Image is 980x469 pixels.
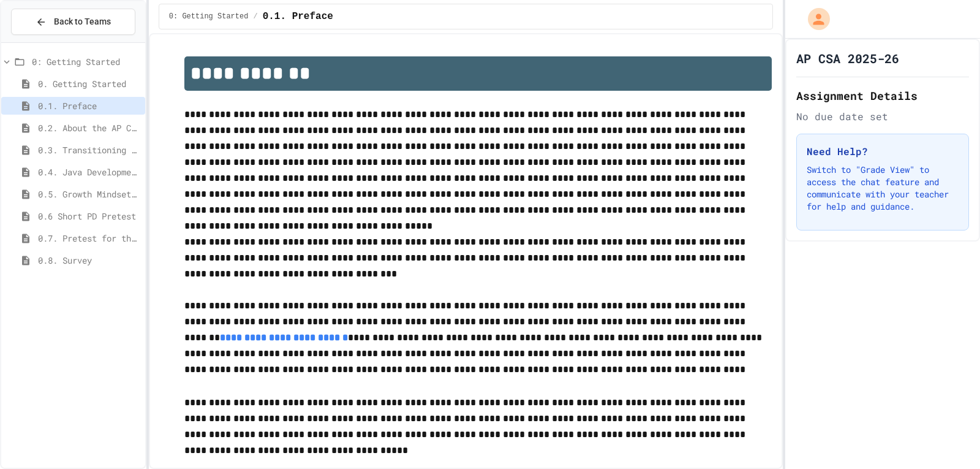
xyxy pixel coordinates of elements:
[38,188,140,200] span: 0.5. Growth Mindset and Pair Programming
[807,144,959,159] h3: Need Help?
[54,15,111,28] span: Back to Teams
[796,50,899,67] h1: AP CSA 2025-26
[38,143,140,156] span: 0.3. Transitioning from AP CSP to AP CSA
[38,121,140,134] span: 0.2. About the AP CSA Exam
[38,166,140,178] span: 0.4. Java Development Environments
[796,87,969,104] h2: Assignment Details
[795,5,833,33] div: My Account
[807,164,959,213] p: Switch to "Grade View" to access the chat feature and communicate with your teacher for help and ...
[253,12,257,21] span: /
[38,77,140,90] span: 0. Getting Started
[38,232,140,245] span: 0.7. Pretest for the AP CSA Exam
[38,99,140,112] span: 0.1. Preface
[169,12,249,21] span: 0: Getting Started
[11,9,135,35] button: Back to Teams
[38,210,140,223] span: 0.6 Short PD Pretest
[38,254,140,267] span: 0.8. Survey
[32,55,140,68] span: 0: Getting Started
[263,9,333,24] span: 0.1. Preface
[796,109,969,124] div: No due date set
